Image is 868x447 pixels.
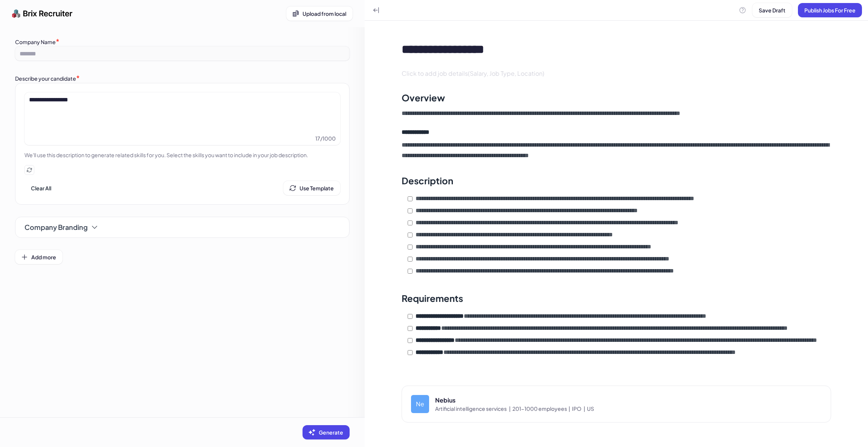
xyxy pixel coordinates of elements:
span: | [584,405,585,412]
label: Describe your candidate [15,75,76,82]
button: Clear All [24,181,58,195]
span: Use Template [300,185,334,191]
button: Upload from local [286,6,353,21]
span: Add more [31,254,56,260]
span: Publish Jobs For Free [804,7,856,14]
div: Nebius [435,396,822,405]
span: Save Draft [759,7,785,14]
span: IPO [572,405,587,412]
span: Company Branding [24,222,88,233]
span: Clear All [31,185,51,191]
label: Company Name [15,38,56,45]
span: | [568,405,570,412]
button: Add more [15,250,63,264]
span: 201-1000 employees [512,405,572,412]
span: Artificial intelligence services [435,405,512,412]
button: Generate [303,425,350,439]
button: Publish Jobs For Free [798,3,862,17]
img: logo [12,6,73,21]
span: US [587,405,594,412]
div: Description [402,175,453,187]
div: Requirements [402,292,463,304]
div: Overview [402,92,445,104]
button: Use Template [283,181,340,195]
span: Click to add job details(Salary, Job Type, Location) [402,69,544,77]
span: Upload from local [303,10,346,17]
div: Ne [411,395,429,413]
button: Save Draft [752,3,792,17]
span: | [509,405,511,412]
span: 17 / 1000 [315,135,336,142]
p: We'll use this description to generate related skills for you. Select the skills you want to incl... [24,151,340,159]
span: Generate [319,429,343,436]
